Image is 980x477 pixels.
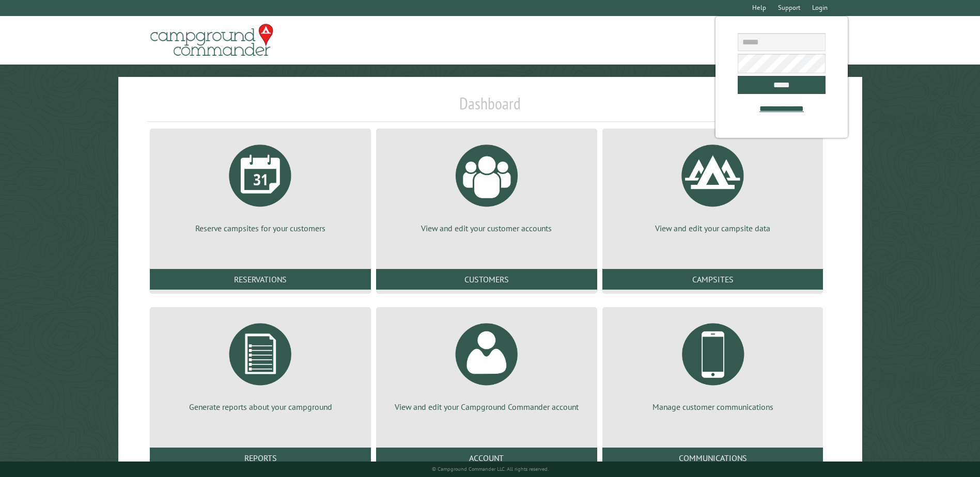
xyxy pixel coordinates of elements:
[150,448,371,468] a: Reports
[602,269,823,290] a: Campsites
[162,401,359,412] p: Generate reports about your campground
[615,137,811,234] a: View and edit your campsite data
[388,315,585,412] a: View and edit your Campground Commander account
[388,401,585,412] p: View and edit your Campground Commander account
[432,466,549,472] small: © Campground Commander LLC. All rights reserved.
[147,20,276,60] img: Campground Commander
[388,222,585,234] p: View and edit your customer accounts
[615,401,811,412] p: Manage customer communications
[162,222,359,234] p: Reserve campsites for your customers
[147,93,832,122] h1: Dashboard
[388,137,585,234] a: View and edit your customer accounts
[162,315,359,412] a: Generate reports about your campground
[376,269,597,290] a: Customers
[162,137,359,234] a: Reserve campsites for your customers
[376,448,597,468] a: Account
[615,315,811,412] a: Manage customer communications
[150,269,371,290] a: Reservations
[602,448,823,468] a: Communications
[615,222,811,234] p: View and edit your campsite data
